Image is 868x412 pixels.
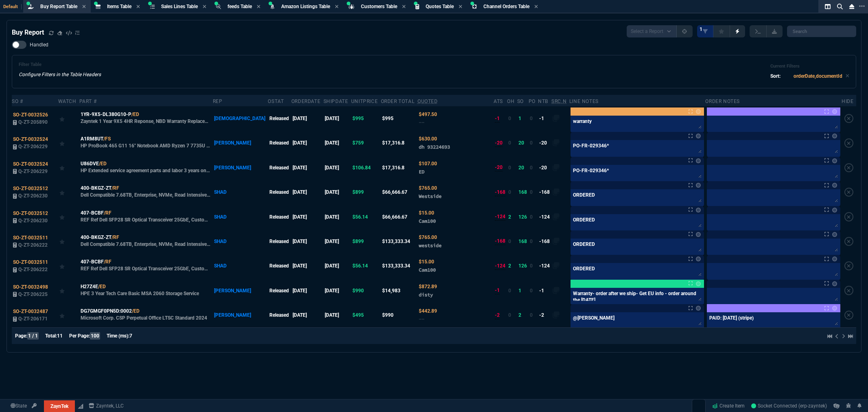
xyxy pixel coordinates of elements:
[834,2,846,11] nx-icon: Search
[79,98,97,105] div: Part #
[99,160,107,167] a: /ED
[13,161,48,167] span: SO-ZT-0032524
[136,4,140,10] nx-icon: Close Tab
[538,229,551,254] td: -168
[426,4,454,9] span: Quotes Table
[268,156,291,180] td: Released
[508,189,511,195] span: 0
[508,116,511,121] span: 0
[495,311,500,319] div: -2
[79,106,213,131] td: Zayntek 1 Year 9X5 4HR Reponse, NBD Warranty Replacement for DL380G10 Post
[107,4,131,9] span: Items Table
[842,98,853,105] div: hide
[18,119,48,125] span: Q-ZT-205890
[419,144,450,150] span: dh 93224693
[351,156,381,180] td: $106.84
[508,263,511,269] span: 2
[517,254,529,278] td: 126
[508,312,511,318] span: 0
[700,26,702,33] span: 1
[495,139,503,147] div: -20
[538,204,551,229] td: -124
[13,210,48,216] span: SO-ZT-0032512
[18,169,48,174] span: Q-ZT-206229
[13,259,48,265] span: SO-ZT-0032511
[81,265,212,272] p: REF Ref Dell SFP28 SR Optical Transceiver 25GbE, Customer Kit
[419,136,437,142] span: Quoted Cost
[551,99,566,104] abbr: Quote Sourcing Notes
[419,112,437,117] span: Quoted Cost
[82,4,86,10] nx-icon: Close Tab
[495,115,500,123] div: -1
[27,332,39,340] span: 1 / 1
[213,98,223,105] div: Rep
[81,135,103,142] span: A1RM8UT
[3,4,22,9] span: Default
[18,218,48,224] span: Q-ZT-206230
[213,156,268,180] td: [PERSON_NAME]
[419,259,434,265] span: Quoted Cost
[81,234,112,241] span: 400-BKGZ-ZT
[13,235,48,241] span: SO-ZT-0032511
[335,4,339,10] nx-icon: Close Tab
[213,106,268,131] td: [DEMOGRAPHIC_DATA]
[79,131,213,155] td: HP ProBook 465 G11 16" Notebook AMD Ryzen 7 7735U - 16 GB - 512 GB SSD - Pike Silver
[213,278,268,302] td: [PERSON_NAME]
[508,165,511,171] span: 0
[351,98,378,105] div: unitPrice
[538,278,551,302] td: -1
[530,263,533,269] span: 0
[18,316,48,322] span: Q-ZT-206171
[18,193,48,199] span: Q-ZT-206230
[381,229,418,254] td: $133,333.34
[419,308,437,314] span: Quoted Cost
[419,119,424,125] span: --
[103,135,111,142] a: /FS
[268,131,291,155] td: Released
[57,333,63,339] span: 11
[18,144,48,149] span: Q-ZT-206229
[19,71,101,78] p: Configure Filters in the Table Headers
[12,98,23,105] div: SO #
[268,254,291,278] td: Released
[419,161,437,167] span: Quoted Cost
[79,180,213,204] td: Dell Compatible 7.68TB, Enterprise, NVMe, Read Intensive Drive, U.2, Gen4 with Carrier
[203,4,206,10] nx-icon: Close Tab
[351,229,381,254] td: $899
[538,156,551,180] td: -20
[705,98,740,105] div: Order Notes
[268,204,291,229] td: Released
[291,278,324,302] td: [DATE]
[324,254,351,278] td: [DATE]
[291,131,324,155] td: [DATE]
[483,4,529,9] span: Channel Orders Table
[419,169,424,175] span: ED
[8,402,29,410] a: Global State
[58,98,77,105] div: Watch
[213,180,268,204] td: SHAD
[402,4,406,10] nx-icon: Close Tab
[86,402,126,410] a: msbcCompanyName
[291,204,324,229] td: [DATE]
[18,267,48,272] span: Q-ZT-206222
[381,98,415,105] div: Order Total
[268,303,291,327] td: Released
[495,287,500,294] div: -1
[291,254,324,278] td: [DATE]
[530,312,533,318] span: 0
[40,4,77,9] span: Buy Report Table
[530,189,533,195] span: 0
[81,184,112,192] span: 400-BKGZ-ZT
[81,209,104,217] span: 407-BCBF
[324,131,351,155] td: [DATE]
[18,291,48,297] span: Q-ZT-206225
[517,229,529,254] td: 168
[59,236,78,247] div: Add to Watchlist
[508,288,511,294] span: 0
[15,333,27,339] span: Page:
[324,278,351,302] td: [DATE]
[59,186,78,198] div: Add to Watchlist
[538,98,548,105] div: NTB
[530,239,533,244] span: 0
[324,156,351,180] td: [DATE]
